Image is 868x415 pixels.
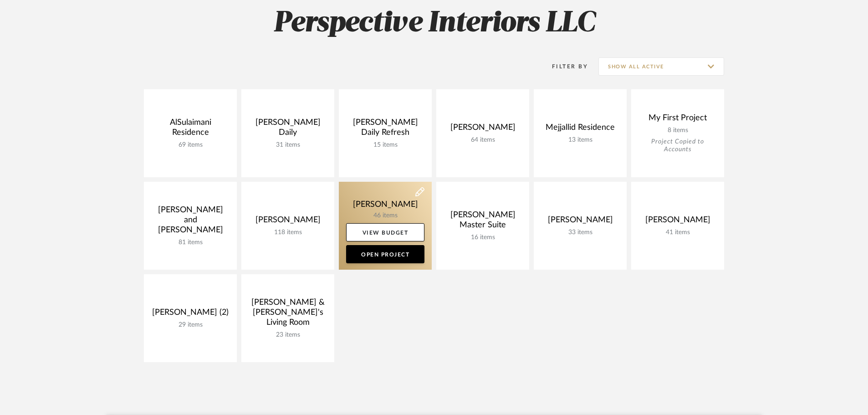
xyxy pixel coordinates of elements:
div: 33 items [541,229,619,236]
a: Open Project [346,245,424,263]
div: [PERSON_NAME] and [PERSON_NAME] [151,205,230,239]
div: 23 items [249,331,327,339]
div: 41 items [638,229,717,236]
div: 31 items [249,141,327,149]
div: 64 items [444,136,522,144]
div: 118 items [249,229,327,236]
div: 81 items [151,239,230,246]
div: [PERSON_NAME] [444,123,522,136]
div: [PERSON_NAME] Daily Refresh [346,118,424,141]
div: AlSulaimani Residence [151,118,230,141]
div: [PERSON_NAME] (2) [151,307,230,321]
div: 29 items [151,321,230,329]
div: 16 items [444,234,522,241]
div: [PERSON_NAME] Master Suite [444,210,522,234]
div: [PERSON_NAME] Daily [249,118,327,141]
div: Project Copied to Accounts [638,138,717,154]
div: [PERSON_NAME] [541,215,619,229]
div: [PERSON_NAME] [249,215,327,229]
div: My First Project [638,113,717,127]
div: 69 items [151,141,230,149]
h2: Perspective Interiors LLC [106,6,762,41]
div: [PERSON_NAME] & [PERSON_NAME]'s Living Room [249,297,327,331]
a: View Budget [346,223,424,241]
div: [PERSON_NAME] [638,215,717,229]
div: 8 items [638,127,717,134]
div: Filter By [540,62,588,71]
div: Mejjallid Residence [541,123,619,136]
div: 15 items [346,141,424,149]
div: 13 items [541,136,619,144]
